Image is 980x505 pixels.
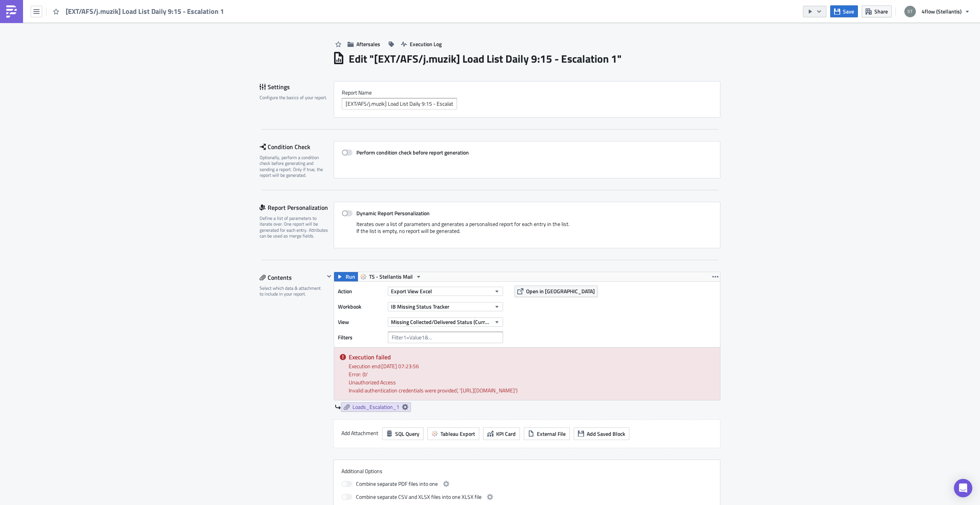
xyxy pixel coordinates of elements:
[356,492,482,502] span: Combine separate CSV and XLSX files into one XLSX file
[338,316,384,328] label: View
[874,7,888,15] span: Share
[346,272,355,281] span: Run
[440,430,475,438] span: Tableau Export
[338,332,384,343] label: Filters
[260,141,334,153] div: Condition Check
[574,427,629,440] button: Add Saved Block
[904,5,917,18] img: Avatar
[344,38,384,50] button: Aftersales
[356,148,469,156] strong: Perform condition check before report generation
[395,430,419,438] span: SQL Query
[260,81,334,93] div: Settings
[260,95,329,100] div: Configure the basics of your report.
[341,402,411,412] a: Loads_Escalation_1
[830,5,858,17] button: Save
[338,286,384,297] label: Action
[349,354,714,360] h5: Execution failed
[900,3,974,20] button: 4flow (Stellantis)
[356,209,430,217] strong: Dynamic Report Personalization
[342,89,712,96] label: Report Nam﻿e
[66,7,225,16] span: [EXT/AFS/j.muzik] Load List Daily 9:15 - Escalation 1
[388,317,503,327] button: Missing Collected/Delivered Status (Current & Previous Month)
[397,38,445,50] button: Execution Log
[349,386,457,394] detail: Invalid authentication credentials were provided.
[334,272,358,281] button: Run
[391,302,449,311] span: IB Missing Status Tracker
[391,287,432,295] span: Export View Excel
[483,427,520,440] button: KPI Card
[338,301,384,312] label: Workbook
[496,430,516,438] span: KPI Card
[427,427,479,440] button: Tableau Export
[388,332,503,343] input: Filter1=Value1&...
[341,468,712,475] label: Additional Options
[391,318,491,326] span: Missing Collected/Delivered Status (Current & Previous Month)
[862,5,892,17] button: Share
[369,272,413,281] span: TS - Stellantis Mail
[260,202,334,213] div: Report Personalization
[954,479,972,497] div: Open Intercom Messenger
[356,40,380,48] span: Aftersales
[260,215,329,239] div: Define a list of parameters to iterate over. One report will be generated for each entry. Attribu...
[349,378,714,386] summary: Unauthorized Access
[524,427,570,440] button: External File
[382,427,424,440] button: SQL Query
[324,272,334,281] button: Hide content
[260,285,324,297] div: Select which data & attachment to include in your report.
[342,221,712,240] div: Iterates over a list of parameters and generates a personalised report for each entry in the list...
[537,430,566,438] span: External File
[349,52,622,66] h1: Edit " [EXT/AFS/j.muzik] Load List Daily 9:15 - Escalation 1 "
[526,287,595,295] span: Open in [GEOGRAPHIC_DATA]
[349,370,714,394] div: Error: (b' ', '[URL][DOMAIN_NAME]')
[353,404,399,410] span: Loads_Escalation_1
[260,272,324,283] div: Contents
[3,3,367,9] body: Rich Text Area. Press ALT-0 for help.
[843,7,854,15] span: Save
[587,430,625,438] span: Add Saved Block
[5,5,18,18] img: PushMetrics
[260,154,329,178] div: Optionally, perform a condition check before generating and sending a report. Only if true, the r...
[388,287,503,296] button: Export View Excel
[410,40,442,48] span: Execution Log
[515,286,598,297] button: Open in [GEOGRAPHIC_DATA]
[341,427,378,439] label: Add Attachment
[349,362,714,370] div: Execution end: [DATE] 07:23:56
[388,302,503,311] button: IB Missing Status Tracker
[356,479,438,488] span: Combine separate PDF files into one
[922,7,962,15] span: 4flow (Stellantis)
[358,272,424,281] button: TS - Stellantis Mail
